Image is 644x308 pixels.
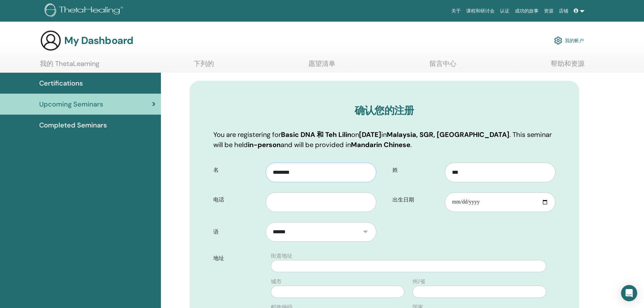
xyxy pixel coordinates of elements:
[271,278,282,286] label: 城市
[39,99,103,109] span: Upcoming Seminars
[248,140,281,149] b: in-person
[208,164,266,176] label: 名
[40,30,62,51] img: generic-user-icon.jpg
[556,5,571,17] a: 店铺
[551,60,585,73] a: 帮助和资源
[45,3,125,19] img: logo.png
[351,140,410,149] b: Mandarin Chinese
[497,5,512,17] a: 认证
[387,164,445,176] label: 姓
[541,5,556,17] a: 资源
[412,278,425,286] label: 州/省
[213,129,555,150] p: You are registering for on in . This seminar will be held and will be provided in .
[208,193,266,206] label: 电话
[621,285,637,301] div: Open Intercom Messenger
[208,252,267,265] label: 地址
[40,60,99,73] a: 我的 ThetaLearning
[213,104,555,117] h3: 确认您的注册
[39,120,107,130] span: Completed Seminars
[208,226,266,238] label: 语
[194,60,214,73] a: 下列的
[512,5,541,17] a: 成功的故事
[429,60,456,73] a: 留言中心
[387,193,445,206] label: 出生日期
[463,5,497,17] a: 课程和研讨会
[308,60,335,73] a: 愿望清单
[39,78,83,88] span: Certifications
[449,5,463,17] a: 关于
[359,130,381,139] b: [DATE]
[554,33,584,48] a: 我的帐户
[64,34,133,47] h3: My Dashboard
[281,130,351,139] b: Basic DNA 和 Teh Lilin
[554,35,562,46] img: cog.svg
[271,252,292,260] label: 街道地址
[387,130,509,139] b: Malaysia, SGR, [GEOGRAPHIC_DATA]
